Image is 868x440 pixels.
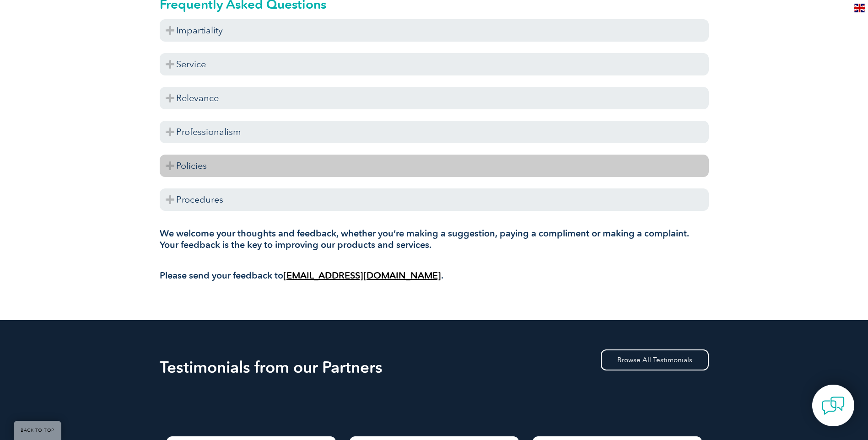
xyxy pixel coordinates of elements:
a: [EMAIL_ADDRESS][DOMAIN_NAME] [283,270,441,281]
a: BACK TO TOP [14,421,61,440]
h3: Service [160,53,709,75]
h3: Professionalism [160,121,709,143]
h3: Policies [160,155,709,177]
h3: We welcome your thoughts and feedback, whether you’re making a suggestion, paying a compliment or... [160,228,709,251]
h3: Impartiality [160,19,709,42]
h3: Relevance [160,87,709,109]
img: en [854,4,865,12]
img: contact-chat.png [822,394,845,417]
h2: Testimonials from our Partners [160,360,709,375]
a: Browse All Testimonials [601,349,709,370]
h3: Procedures [160,188,709,211]
h3: Please send your feedback to . [160,270,709,281]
